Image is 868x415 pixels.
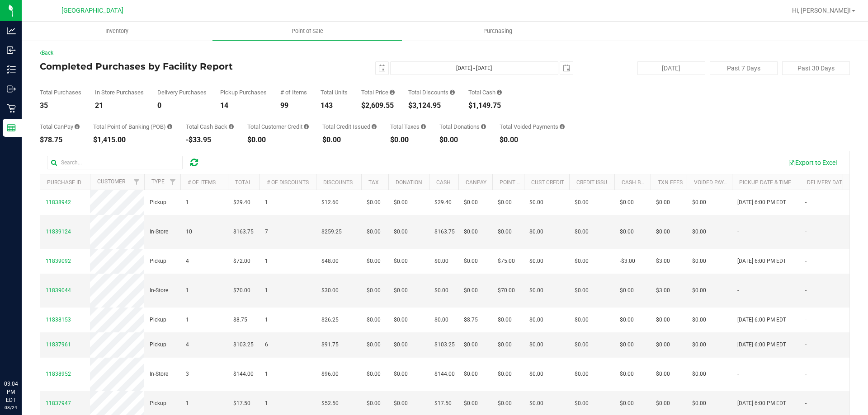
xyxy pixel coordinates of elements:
span: $0.00 [575,316,589,324]
span: $3.00 [656,257,670,266]
span: $0.00 [620,399,634,408]
a: Donation [396,179,422,186]
span: In-Store [150,370,168,378]
a: CanPay [466,179,486,186]
span: $0.00 [575,340,589,349]
div: $1,149.75 [468,102,502,109]
span: $0.00 [575,198,589,207]
span: $0.00 [464,399,478,408]
span: $0.00 [529,399,543,408]
span: $0.00 [529,316,543,324]
span: $0.00 [498,399,512,408]
span: $0.00 [575,257,589,266]
i: Sum of all round-up-to-next-dollar total price adjustments for all purchases in the date range. [481,124,486,130]
span: [DATE] 6:00 PM EDT [737,198,786,207]
i: Sum of the total prices of all purchases in the date range. [390,89,395,95]
a: Tax [368,179,379,186]
span: 11839124 [46,228,71,235]
a: Point of Sale [212,22,402,41]
span: - [737,286,739,295]
span: $0.00 [656,316,670,324]
span: $3.00 [656,286,670,295]
span: $0.00 [656,399,670,408]
span: $0.00 [656,340,670,349]
i: Sum of the discount values applied to the all purchases in the date range. [450,89,455,95]
a: Type [151,178,165,185]
span: $0.00 [498,198,512,207]
span: $0.00 [529,198,543,207]
span: $0.00 [498,316,512,324]
span: Pickup [150,257,166,266]
span: Pickup [150,316,166,324]
span: $144.00 [434,370,455,378]
span: In-Store [150,286,168,295]
span: $0.00 [394,257,408,266]
span: $0.00 [498,370,512,378]
i: Sum of the successful, non-voided point-of-banking payment transactions, both via payment termina... [167,124,172,130]
span: $30.00 [321,286,339,295]
span: $52.50 [321,399,339,408]
inline-svg: Retail [7,104,16,113]
span: $0.00 [692,399,706,408]
span: 1 [265,370,268,378]
p: 08/24 [4,404,18,411]
div: Total Purchases [40,89,81,95]
span: 11838153 [46,317,71,323]
span: $29.40 [434,198,452,207]
span: $0.00 [575,228,589,236]
div: $0.00 [247,136,309,144]
span: $0.00 [464,370,478,378]
span: $0.00 [394,286,408,295]
span: 1 [186,316,189,324]
span: 6 [265,340,268,349]
span: $0.00 [575,399,589,408]
span: 11838942 [46,199,71,205]
span: $8.75 [464,316,478,324]
i: Sum of all voided payment transaction amounts, excluding tips and transaction fees, for all purch... [560,124,565,130]
span: $0.00 [692,316,706,324]
span: $70.00 [233,286,250,295]
span: $0.00 [575,370,589,378]
span: 1 [265,399,268,408]
span: - [805,257,807,266]
span: $26.25 [321,316,339,324]
span: $0.00 [529,370,543,378]
a: Point of Banking (POB) [500,179,564,186]
span: $12.60 [321,198,339,207]
span: $17.50 [233,399,250,408]
span: $103.25 [434,340,455,349]
div: $1,415.00 [93,136,172,144]
span: 11838952 [46,371,71,377]
span: 4 [186,340,189,349]
button: Export to Excel [782,155,843,170]
span: $0.00 [367,286,381,295]
span: 11837947 [46,400,71,406]
span: $0.00 [529,340,543,349]
a: Filter [129,174,144,190]
span: 1 [265,316,268,324]
span: 11839092 [46,258,71,264]
h4: Completed Purchases by Facility Report [40,61,310,71]
span: $91.75 [321,340,339,349]
div: Total Voided Payments [500,124,565,130]
span: - [805,286,807,295]
span: Pickup [150,399,166,408]
span: $0.00 [367,340,381,349]
div: $0.00 [322,136,377,144]
span: $0.00 [367,316,381,324]
span: - [805,198,807,207]
span: $0.00 [394,198,408,207]
div: Total Price [361,89,395,95]
button: Past 30 Days [782,61,850,75]
span: Hi, [PERSON_NAME]! [792,7,851,14]
span: $0.00 [692,286,706,295]
div: $0.00 [390,136,426,144]
div: In Store Purchases [95,89,144,95]
a: Purchase ID [47,179,81,186]
a: Pickup Date & Time [739,179,791,186]
inline-svg: Analytics [7,26,16,35]
span: $0.00 [692,257,706,266]
span: $0.00 [394,316,408,324]
span: $0.00 [620,370,634,378]
div: -$33.95 [186,136,234,144]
